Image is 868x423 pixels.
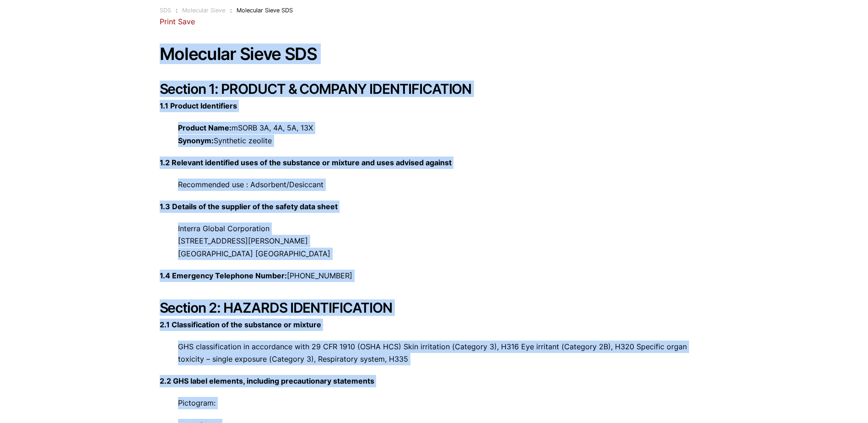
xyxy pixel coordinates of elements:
a: Print [160,17,176,26]
p: GHS classification in accordance with 29 CFR 1910 (OSHA HCS) Skin irritation (Category 3), H316 E... [160,341,709,365]
p: Pictogram: [160,397,709,409]
strong: 2.2 GHS label elements, including precautionary statements [160,376,374,385]
a: Save [178,17,195,26]
strong: 1.4 Emergency Telephone Number: [160,271,287,280]
p: mSORB 3A, 4A, 5A, 13X Synthetic zeolite [160,122,709,146]
strong: 1.2 Relevant identified uses of the substance or mixture and uses advised against [160,158,452,167]
h1: Molecular Sieve SDS [160,45,709,64]
strong: 1.1 Product Identifiers [160,101,237,110]
strong: 2.1 Classification of the substance or mixture [160,320,321,329]
span: : [176,7,178,14]
h2: Section 1: PRODUCT & COMPANY IDENTIFICATION [160,81,709,97]
p: Interra Global Corporation [STREET_ADDRESS][PERSON_NAME] [GEOGRAPHIC_DATA] [GEOGRAPHIC_DATA] [160,222,709,260]
h2: Section 2: HAZARDS IDENTIFICATION [160,299,709,316]
p: Recommended use : Adsorbent/Desiccant [160,179,709,191]
strong: 1.3 Details of the supplier of the safety data sheet [160,202,338,211]
strong: Product Name: [178,123,232,132]
span: : [230,7,232,14]
p: [PHONE_NUMBER] [160,270,709,282]
strong: Synonym: [178,136,214,145]
a: Molecular Sieve [182,7,225,14]
span: Molecular Sieve SDS [237,7,293,14]
a: SDS [160,7,171,14]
